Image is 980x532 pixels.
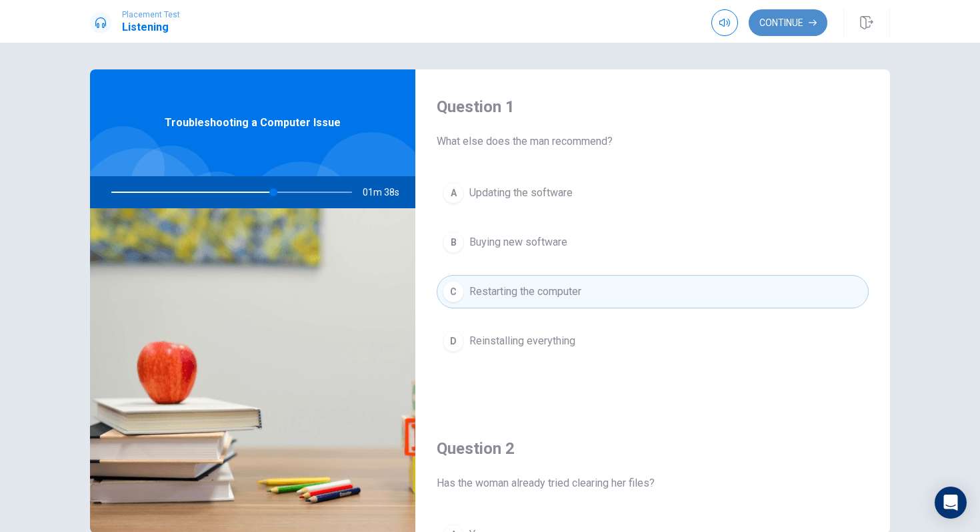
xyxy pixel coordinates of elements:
span: Restarting the computer [469,284,581,300]
button: CRestarting the computer [437,275,869,308]
div: D [443,330,464,352]
span: Troubleshooting a Computer Issue [165,115,341,131]
div: Open Intercom Messenger [935,487,967,519]
span: Updating the software [469,185,573,201]
h4: Question 2 [437,438,869,459]
span: Reinstalling everything [469,333,575,349]
h1: Listening [122,19,180,35]
span: What else does the man recommend? [437,134,869,150]
button: AUpdating the software [437,176,869,210]
button: BBuying new software [437,226,869,259]
span: Buying new software [469,234,567,250]
div: A [443,182,464,204]
button: DReinstalling everything [437,324,869,358]
div: C [443,281,464,302]
span: Has the woman already tried clearing her files? [437,475,869,491]
span: 01m 38s [363,176,410,208]
span: Placement Test [122,10,180,19]
h4: Question 1 [437,96,869,117]
button: Continue [749,9,827,36]
div: B [443,232,464,253]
